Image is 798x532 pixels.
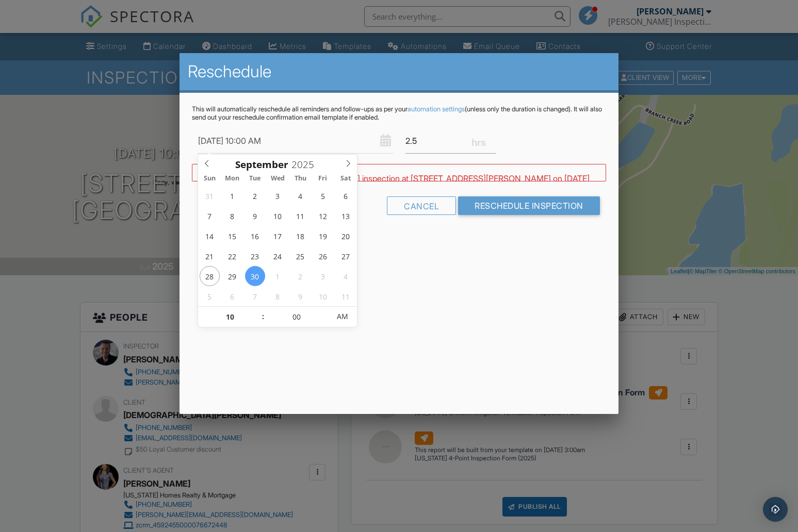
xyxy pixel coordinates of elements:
span: October 1, 2025 [267,266,287,286]
span: September 22, 2025 [222,246,242,266]
span: Wed [266,175,289,182]
span: October 11, 2025 [335,286,355,306]
span: September 1, 2025 [222,186,242,206]
span: September 14, 2025 [200,226,220,246]
span: Scroll to increment [235,160,288,170]
span: September 28, 2025 [200,266,220,286]
span: September 10, 2025 [267,206,287,226]
span: Thu [289,175,312,182]
span: October 7, 2025 [245,286,265,306]
span: September 2, 2025 [245,186,265,206]
span: Tue [243,175,266,182]
span: September 12, 2025 [313,206,333,226]
span: September 3, 2025 [267,186,287,206]
span: September 9, 2025 [245,206,265,226]
span: September 6, 2025 [335,186,355,206]
div: WARNING: Conflicts with [PERSON_NAME] inspection at [STREET_ADDRESS][PERSON_NAME] on [DATE] 10:00... [192,164,606,181]
span: August 31, 2025 [200,186,220,206]
span: September 20, 2025 [335,226,355,246]
span: October 2, 2025 [290,266,310,286]
span: September 21, 2025 [200,246,220,266]
span: October 9, 2025 [290,286,310,306]
div: Open Intercom Messenger [763,497,788,522]
span: September 29, 2025 [222,266,242,286]
span: September 5, 2025 [313,186,333,206]
span: Sun [198,175,221,182]
span: September 16, 2025 [245,226,265,246]
p: This will automatically reschedule all reminders and follow-ups as per your (unless only the dura... [192,105,606,122]
span: October 8, 2025 [267,286,287,306]
span: September 18, 2025 [290,226,310,246]
a: automation settings [408,105,465,113]
span: Click to toggle [329,306,357,327]
input: Scroll to increment [265,307,328,327]
span: October 5, 2025 [200,286,220,306]
span: September 24, 2025 [267,246,287,266]
input: Scroll to increment [288,158,322,171]
h2: Reschedule [188,61,610,82]
span: October 6, 2025 [222,286,242,306]
span: October 3, 2025 [313,266,333,286]
span: Fri [312,175,334,182]
span: September 26, 2025 [313,246,333,266]
span: Sat [334,175,357,182]
input: Reschedule Inspection [458,196,600,215]
input: Scroll to increment [198,307,262,327]
span: : [262,306,265,327]
span: September 7, 2025 [200,206,220,226]
span: September 13, 2025 [335,206,355,226]
div: Cancel [387,196,456,215]
span: October 4, 2025 [335,266,355,286]
span: September 23, 2025 [245,246,265,266]
span: September 15, 2025 [222,226,242,246]
span: September 4, 2025 [290,186,310,206]
span: September 27, 2025 [335,246,355,266]
span: September 19, 2025 [313,226,333,246]
span: September 25, 2025 [290,246,310,266]
span: September 11, 2025 [290,206,310,226]
span: September 30, 2025 [245,266,265,286]
span: September 8, 2025 [222,206,242,226]
span: Mon [221,175,243,182]
span: September 17, 2025 [267,226,287,246]
span: October 10, 2025 [313,286,333,306]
